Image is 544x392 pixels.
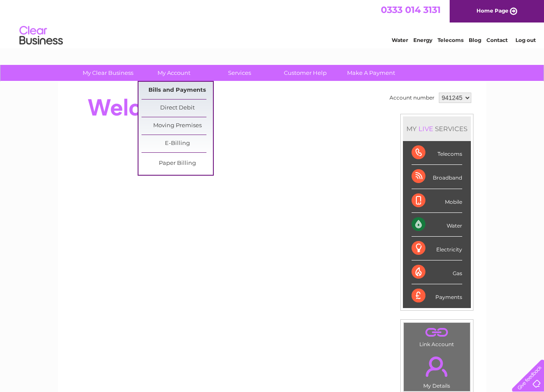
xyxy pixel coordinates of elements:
[270,65,341,81] a: Customer Help
[142,155,213,172] a: Paper Billing
[204,65,275,81] a: Services
[142,100,213,117] a: Direct Debit
[412,165,462,189] div: Broadband
[335,65,407,81] a: Make A Payment
[138,65,209,81] a: My Account
[413,37,432,43] a: Energy
[412,189,462,213] div: Mobile
[515,37,536,43] a: Log out
[412,284,462,308] div: Payments
[142,135,213,152] a: E-Billing
[406,325,468,340] a: .
[142,82,213,99] a: Bills and Payments
[387,90,437,105] td: Account number
[412,213,462,237] div: Water
[412,141,462,165] div: Telecoms
[68,5,477,42] div: Clear Business is a trading name of Verastar Limited (registered in [GEOGRAPHIC_DATA] No. 3667643...
[417,125,435,133] div: LIVE
[72,65,144,81] a: My Clear Business
[19,22,63,49] img: logo.png
[412,237,462,260] div: Electricity
[403,116,471,141] div: MY SERVICES
[392,37,408,43] a: Water
[381,4,441,15] a: 0333 014 3131
[438,37,464,43] a: Telecoms
[406,351,468,382] a: .
[403,322,470,350] td: Link Account
[469,37,481,43] a: Blog
[412,260,462,284] div: Gas
[142,117,213,135] a: Moving Premises
[486,37,508,43] a: Contact
[403,349,470,392] td: My Details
